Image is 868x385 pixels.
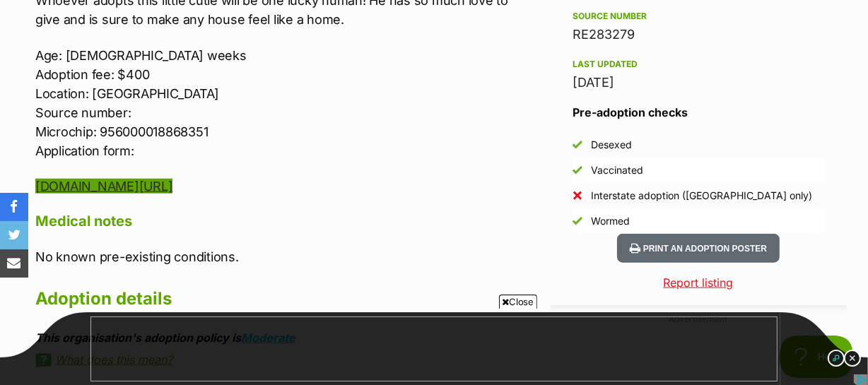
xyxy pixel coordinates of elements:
[573,104,824,121] h3: Pre-adoption checks
[35,212,517,230] h4: Medical notes
[573,25,824,45] div: RE283279
[550,274,847,291] a: Report listing
[591,138,632,152] div: Desexed
[573,191,582,201] img: No
[617,234,780,263] button: Print an adoption poster
[35,247,517,266] p: No known pre-existing conditions.
[35,283,517,314] h2: Adoption details
[573,140,582,150] img: Yes
[591,189,812,203] div: Interstate adoption ([GEOGRAPHIC_DATA] only)
[573,216,582,226] img: Yes
[573,165,582,175] img: Yes
[35,46,517,160] p: Age: [DEMOGRAPHIC_DATA] weeks Adoption fee: $400 Location: [GEOGRAPHIC_DATA] Source number: Micro...
[591,214,630,228] div: Wormed
[573,59,824,70] div: Last updated
[499,295,537,309] span: Close
[591,163,643,177] div: Vaccinated
[844,350,861,367] img: close_dark.svg
[777,5,778,6] img: win-notify
[573,11,824,22] div: Source number
[828,350,845,367] img: info_dark.svg
[573,73,824,93] div: [DATE]
[35,179,172,194] a: [DOMAIN_NAME][URL]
